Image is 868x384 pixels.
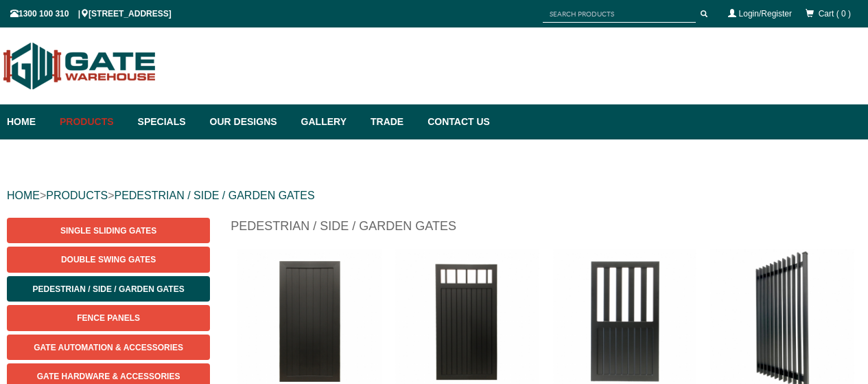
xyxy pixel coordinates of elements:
[421,104,490,139] a: Contact Us
[294,104,364,139] a: Gallery
[7,276,210,302] a: Pedestrian / Side / Garden Gates
[34,343,183,352] span: Gate Automation & Accessories
[231,218,861,242] h1: Pedestrian / Side / Garden Gates
[364,104,421,139] a: Trade
[7,190,40,201] a: HOME
[7,174,861,218] div: > >
[114,190,314,201] a: PEDESTRIAN / SIDE / GARDEN GATES
[7,218,210,243] a: Single Sliding Gates
[543,5,696,23] input: SEARCH PRODUCTS
[7,104,53,139] a: Home
[60,226,156,236] span: Single Sliding Gates
[131,104,203,139] a: Specials
[33,284,185,294] span: Pedestrian / Side / Garden Gates
[7,335,210,360] a: Gate Automation & Accessories
[7,247,210,272] a: Double Swing Gates
[37,372,180,381] span: Gate Hardware & Accessories
[61,255,156,264] span: Double Swing Gates
[46,190,108,201] a: PRODUCTS
[77,313,140,323] span: Fence Panels
[819,9,851,19] span: Cart ( 0 )
[203,104,294,139] a: Our Designs
[739,9,792,19] a: Login/Register
[7,305,210,330] a: Fence Panels
[10,9,172,19] span: 1300 100 310 | [STREET_ADDRESS]
[53,104,131,139] a: Products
